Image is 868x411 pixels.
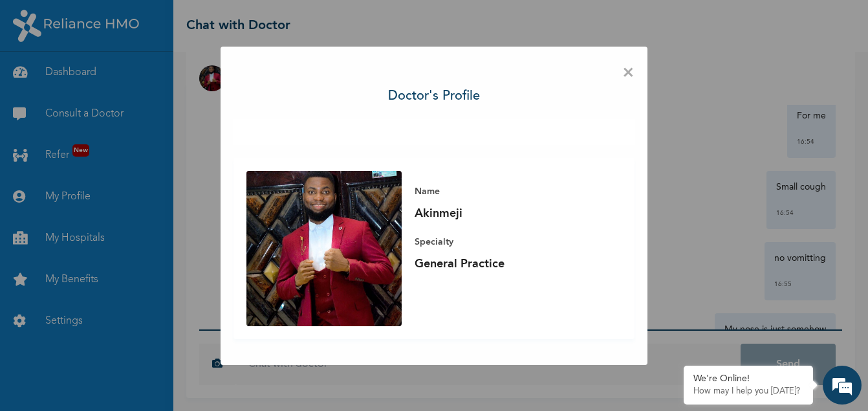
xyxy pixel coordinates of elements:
[246,171,402,326] img: Akinmeji
[67,72,217,89] div: Chat with us now
[693,373,803,384] div: We're Online!
[388,87,480,106] h3: Doctor's profile
[75,135,179,266] span: We're online!
[6,366,127,375] span: Conversation
[24,65,52,97] img: d_794563401_company_1708531726252_794563401
[415,184,596,199] p: Name
[415,256,596,272] p: General Practice
[415,234,596,250] p: Specialty
[212,6,243,38] div: Minimize live chat window
[415,206,596,221] p: Akinmeji
[127,344,247,384] div: FAQs
[6,298,246,344] textarea: Type your message and hit 'Enter'
[693,386,803,397] p: How may I help you today?
[622,60,635,87] span: ×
